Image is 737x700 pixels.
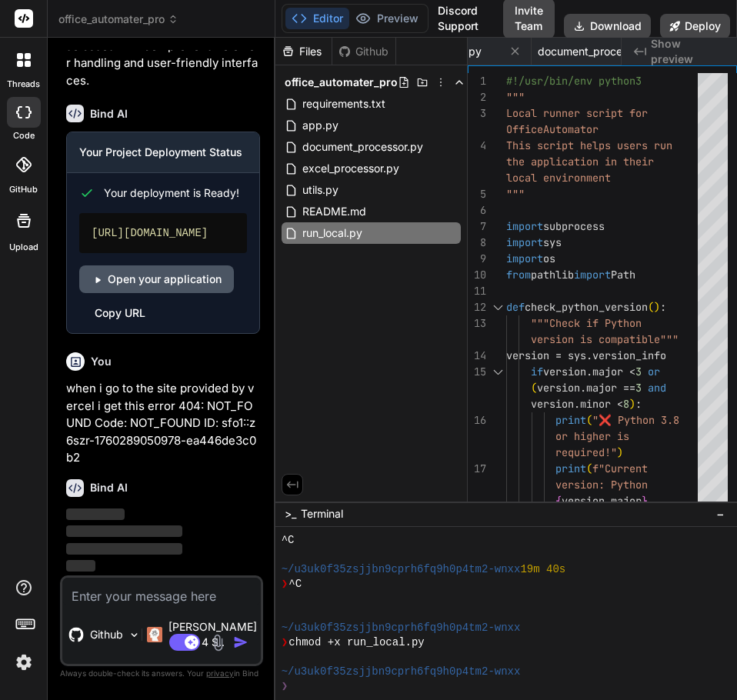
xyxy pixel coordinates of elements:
[285,75,398,90] span: office_automater_pro
[506,155,654,168] span: the application in their
[468,218,486,235] div: 7
[543,219,605,233] span: subprocess
[95,305,145,321] div: Copy URL
[506,187,525,201] span: """
[468,315,486,332] div: 13
[543,252,555,265] span: os
[713,502,728,526] button: −
[506,171,611,185] span: local environment
[648,365,660,378] span: or
[301,116,340,135] span: app.py
[468,412,486,428] div: 16
[288,577,302,592] span: ^C
[651,36,725,67] span: Show preview
[468,105,486,122] div: 3
[617,445,623,459] span: )
[506,106,648,120] span: Local runner script for
[506,268,531,282] span: from
[506,138,672,152] span: This script helps users run
[79,213,247,253] div: [URL][DOMAIN_NAME]
[506,90,525,104] span: """
[660,300,666,314] span: :
[555,413,586,427] span: print
[79,265,234,293] a: Open your application
[66,380,260,467] p: when i go to the site provided by vercel i get this error 404: NOT_FOUND Code: NOT_FOUND ID: sfo1...
[506,348,666,362] span: version = sys.version_info
[506,74,642,88] span: #!/usr/bin/env python3
[555,494,562,508] span: {
[488,299,508,315] div: Click to collapse the range.
[642,494,648,508] span: }
[564,14,651,38] button: Download
[282,679,289,694] span: ❯
[537,381,635,395] span: version.major ==
[531,365,543,378] span: if
[104,185,239,201] span: Your deployment is Ready!
[531,332,679,346] span: version is compatible"""
[301,181,340,199] span: utils.py
[716,506,725,522] span: −
[543,235,562,249] span: sys
[531,268,574,282] span: pathlib
[635,397,642,411] span: :
[506,252,543,265] span: import
[282,665,521,679] span: ~/u3uk0f35zsjjbn9cprh6fq9h0p4tm2-wnxx
[209,634,227,652] img: attachment
[555,462,586,475] span: print
[301,138,425,156] span: document_processor.py
[91,354,112,369] h6: You
[66,508,125,520] span: ‌
[285,8,349,29] button: Editor
[468,202,486,218] div: 6
[574,268,611,282] span: import
[349,8,425,29] button: Preview
[648,300,654,314] span: (
[555,478,648,492] span: version: Python
[301,224,364,242] span: run_local.py
[301,506,343,522] span: Terminal
[7,78,40,91] label: threads
[488,364,508,380] div: Click to collapse the range.
[654,300,660,314] span: )
[282,577,289,592] span: ❯
[301,95,387,113] span: requirements.txt
[468,73,486,89] div: 1
[562,494,642,508] span: version.major
[586,462,592,475] span: (
[90,627,123,642] p: Github
[635,365,642,378] span: 3
[66,543,182,555] span: ‌
[58,12,178,27] span: office_automater_pro
[506,219,543,233] span: import
[275,44,332,59] div: Files
[592,462,648,475] span: f"Current
[660,14,730,38] button: Deploy
[506,235,543,249] span: import
[468,283,486,299] div: 11
[468,299,486,315] div: 12
[543,365,635,378] span: version.major <
[648,381,666,395] span: and
[468,461,486,477] div: 17
[506,300,525,314] span: def
[468,251,486,267] div: 9
[592,413,679,427] span: "❌ Python 3.8
[611,268,635,282] span: Path
[586,413,592,427] span: (
[506,122,599,136] span: OfficeAutomator
[79,145,247,160] h3: Your Project Deployment Status
[635,381,642,395] span: 3
[168,619,257,650] p: [PERSON_NAME] 4 S..
[282,635,289,650] span: ❯
[468,186,486,202] div: 5
[13,129,35,142] label: code
[538,44,653,59] span: document_processor.py
[525,300,648,314] span: check_python_version
[332,44,395,59] div: Github
[520,562,565,577] span: 19m 40s
[9,183,38,196] label: GitHub
[555,429,629,443] span: or higher is
[468,235,486,251] div: 8
[301,159,401,178] span: excel_processor.py
[285,506,296,522] span: >_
